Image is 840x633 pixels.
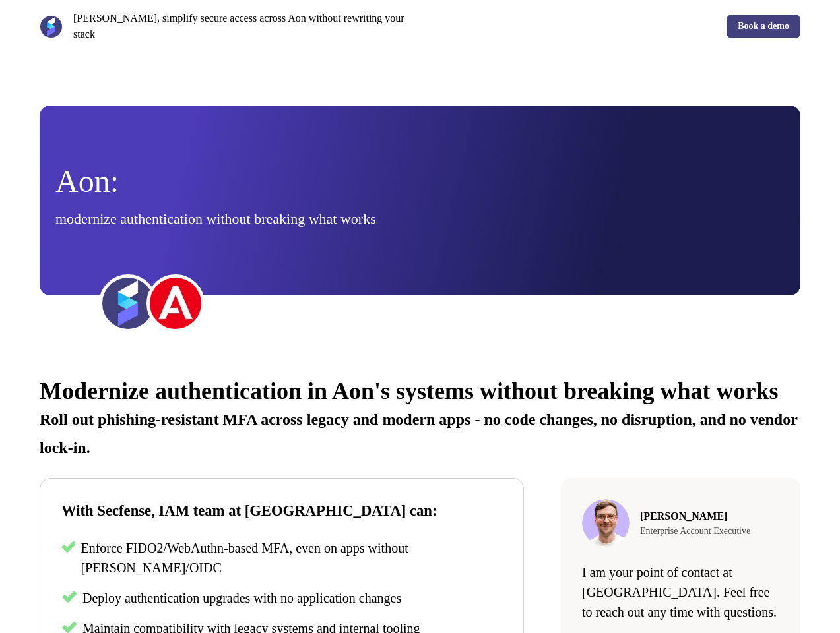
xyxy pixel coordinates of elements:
span: Modernize authentication in Aon's systems without breaking what works [40,378,778,404]
p: Enterprise Account Executive [640,524,750,538]
span: Roll out phishing-resistant MFA across legacy and modern apps - no code changes, no disruption, a... [40,411,797,456]
span: Deploy authentication upgrades with no application changes [82,591,401,605]
a: Book a demo [727,15,800,38]
span: Aon: [55,164,119,198]
span: Enforce FIDO2/WebAuthn-based MFA, even on apps without [PERSON_NAME]/OIDC [81,541,408,575]
p: [PERSON_NAME] [640,508,750,524]
span: With Secfense, IAM team at [GEOGRAPHIC_DATA] can: [61,502,437,519]
p: [PERSON_NAME], simplify secure access across Aon without rewriting your stack [73,11,415,42]
span: I am your point of contact at [GEOGRAPHIC_DATA]. Feel free to reach out any time with questions. [582,565,777,619]
span: modernize authentication without breaking what works [55,210,376,227]
a: Aon:modernize authentication without breaking what works [40,105,800,295]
